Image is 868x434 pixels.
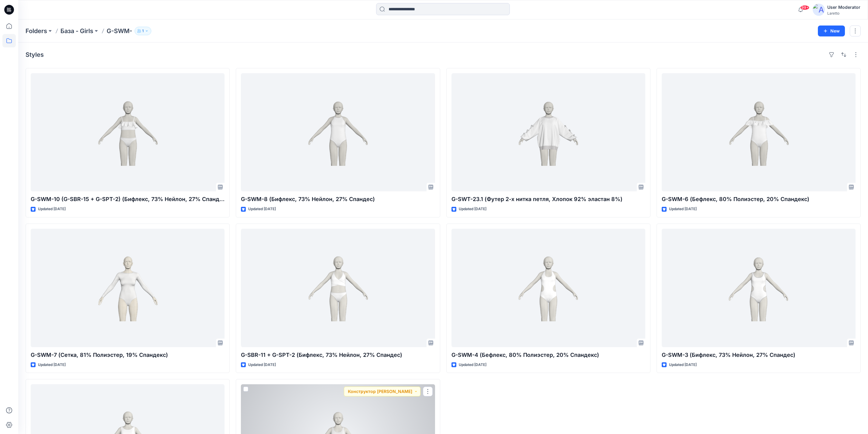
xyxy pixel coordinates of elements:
[662,73,856,191] a: G-SWM-6 (Бефлекс, 80% Полиэстер, 20% Спандекс)
[662,195,856,203] p: G-SWM-6 (Бефлекс, 80% Полиэстер, 20% Спандекс)
[31,195,225,203] p: G-SWM-10 (G-SBR-15 + G-SPT-2) (Бифлекс, 73% Нейлон, 27% Спандес)
[241,73,435,191] a: G-SWM-8 (Бифлекс, 73% Нейлон, 27% Спандес)
[813,4,825,16] img: avatar
[827,4,860,11] div: User Moderator
[800,5,809,10] span: 99+
[60,27,93,35] a: База - Girls
[241,229,435,347] a: G-SBR-11 + G-SPT-2 (Бифлекс, 73% Нейлон, 27% Спандес)
[669,362,697,368] p: Updated [DATE]
[26,51,44,58] h4: Styles
[662,351,856,359] p: G-SWM-3 (Бифлекс, 73% Нейлон, 27% Спандес)
[38,362,66,368] p: Updated [DATE]
[241,351,435,359] p: G-SBR-11 + G-SPT-2 (Бифлекс, 73% Нейлон, 27% Спандес)
[38,206,66,212] p: Updated [DATE]
[135,27,151,35] button: 1
[818,26,845,36] button: New
[827,11,860,15] div: Laretto
[31,229,225,347] a: G-SWM-7 (Сетка, 81% Полиэстер, 19% Спандекс)
[669,206,697,212] p: Updated [DATE]
[459,362,486,368] p: Updated [DATE]
[31,73,225,191] a: G-SWM-10 (G-SBR-15 + G-SPT-2) (Бифлекс, 73% Нейлон, 27% Спандес)
[451,73,645,191] a: G-SWT-23.1 (Футер 2-х нитка петля, Хлопок 92% эластан 8%)
[451,195,645,203] p: G-SWT-23.1 (Футер 2-х нитка петля, Хлопок 92% эластан 8%)
[26,27,47,35] a: Folders
[241,195,435,203] p: G-SWM-8 (Бифлекс, 73% Нейлон, 27% Спандес)
[459,206,486,212] p: Updated [DATE]
[31,351,225,359] p: G-SWM-7 (Сетка, 81% Полиэстер, 19% Спандекс)
[662,229,856,347] a: G-SWM-3 (Бифлекс, 73% Нейлон, 27% Спандес)
[142,28,144,34] p: 1
[451,351,645,359] p: G-SWM-4 (Бефлекс, 80% Полиэстер, 20% Спандекс)
[451,229,645,347] a: G-SWM-4 (Бефлекс, 80% Полиэстер, 20% Спандекс)
[107,27,132,35] p: G-SWM-
[248,206,276,212] p: Updated [DATE]
[248,362,276,368] p: Updated [DATE]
